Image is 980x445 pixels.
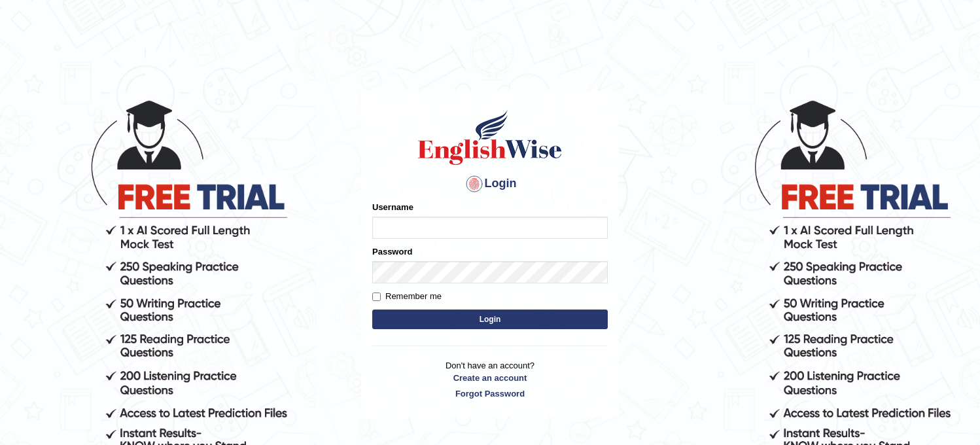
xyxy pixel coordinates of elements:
label: Remember me [372,290,442,303]
button: Login [372,310,608,329]
p: Don't have an account? [372,359,608,400]
a: Create an account [372,372,608,384]
a: Forgot Password [372,387,608,400]
label: Password [372,245,412,258]
input: Remember me [372,293,381,301]
h4: Login [372,173,608,194]
label: Username [372,201,413,213]
img: Logo of English Wise sign in for intelligent practice with AI [415,108,565,167]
